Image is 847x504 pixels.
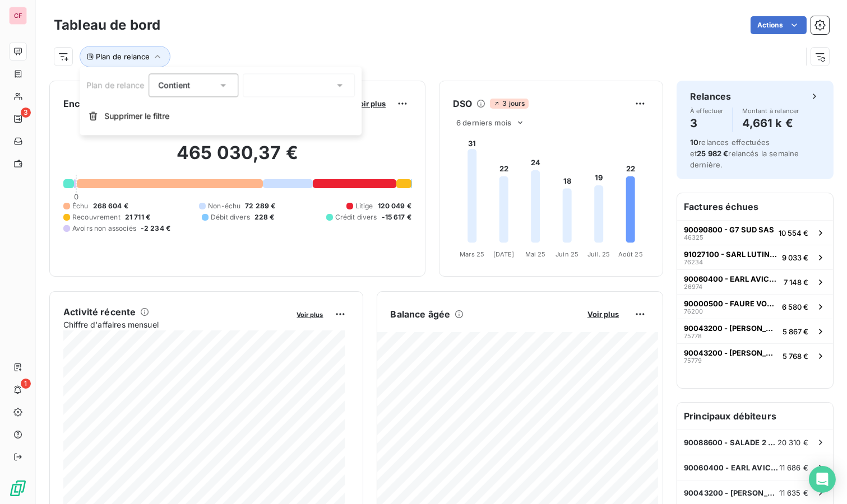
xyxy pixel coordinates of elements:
[783,327,808,336] span: 5 867 €
[779,463,808,472] span: 11 686 €
[335,212,377,222] span: Crédit divers
[690,108,724,114] span: À effectuer
[245,201,275,211] span: 72 289 €
[782,302,808,311] span: 6 580 €
[684,333,702,339] span: 75778
[584,309,622,319] button: Voir plus
[684,234,703,241] span: 46325
[556,250,578,258] tspan: Juin 25
[690,114,724,132] h4: 3
[141,223,170,234] span: -2 234 €
[690,138,698,147] span: 10
[21,379,31,389] span: 1
[684,348,778,357] span: 90043200 - [PERSON_NAME]
[742,114,799,132] h4: 4,661 k €
[460,250,484,258] tspan: Mars 25
[777,438,808,447] span: 20 310 €
[72,212,121,222] span: Recouvrement
[208,201,240,211] span: Non-échu
[677,343,833,368] button: 90043200 - [PERSON_NAME]757795 768 €
[677,403,833,430] h6: Principaux débiteurs
[690,90,731,103] h6: Relances
[294,309,327,319] button: Voir plus
[677,245,833,269] button: 91027100 - SARL LUTINISE762349 033 €
[684,299,777,308] span: 90000500 - FAURE VOLAILLES
[453,97,472,110] h6: DSO
[351,99,389,109] button: Voir plus
[354,99,386,108] span: Voir plus
[9,479,27,497] img: Logo LeanPay
[684,308,703,315] span: 76200
[490,99,528,109] span: 3 jours
[86,80,144,90] span: Plan de relance
[9,7,27,25] div: CF
[677,193,833,220] h6: Factures échues
[779,228,808,237] span: 10 554 €
[254,212,275,222] span: 228 €
[779,488,808,497] span: 11 635 €
[391,307,451,321] h6: Balance âgée
[690,138,799,169] span: relances effectuées et relancés la semaine dernière.
[355,201,373,211] span: Litige
[74,192,78,201] span: 0
[80,104,362,128] button: Supprimer le filtre
[378,201,411,211] span: 120 049 €
[63,142,411,175] h2: 465 030,37 €
[21,108,31,118] span: 3
[93,201,128,211] span: 268 604 €
[784,278,808,287] span: 7 148 €
[677,220,833,245] button: 90090800 - G7 SUD SAS4632510 554 €
[742,108,799,114] span: Montant à relancer
[125,212,150,222] span: 21 711 €
[684,283,702,290] span: 26974
[587,250,610,258] tspan: Juil. 25
[684,488,779,497] span: 90043200 - [PERSON_NAME]
[684,324,778,333] span: 90043200 - [PERSON_NAME]
[211,212,250,222] span: Débit divers
[677,319,833,343] button: 90043200 - [PERSON_NAME]757785 867 €
[684,357,702,364] span: 75779
[677,269,833,294] button: 90060400 - EARL AVICOLE DES COSTIERES269747 148 €
[525,250,546,258] tspan: Mai 25
[72,201,89,211] span: Échu
[63,319,289,330] span: Chiffre d'affaires mensuel
[96,52,150,61] span: Plan de relance
[684,259,703,265] span: 76234
[782,253,808,262] span: 9 033 €
[684,274,779,283] span: 90060400 - EARL AVICOLE DES COSTIERES
[382,212,411,222] span: -15 617 €
[809,466,836,493] div: Open Intercom Messenger
[9,110,26,128] a: 3
[493,250,515,258] tspan: [DATE]
[456,118,511,127] span: 6 derniers mois
[684,225,774,234] span: 90090800 - G7 SUD SAS
[63,305,136,319] h6: Activité récente
[677,294,833,319] button: 90000500 - FAURE VOLAILLES762006 580 €
[684,438,777,447] span: 90088600 - SALADE 2 FRUITS
[72,223,136,234] span: Avoirs non associés
[618,250,643,258] tspan: Août 25
[104,110,169,122] span: Supprimer le filtre
[684,250,777,259] span: 91027100 - SARL LUTINISE
[158,80,190,90] span: Contient
[80,46,170,67] button: Plan de relance
[684,463,779,472] span: 90060400 - EARL AVICOLE DES COSTIERES
[783,352,808,361] span: 5 768 €
[587,310,619,319] span: Voir plus
[54,15,160,35] h3: Tableau de bord
[297,311,323,319] span: Voir plus
[63,97,127,110] h6: Encours client
[751,16,807,34] button: Actions
[697,149,728,158] span: 25 982 €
